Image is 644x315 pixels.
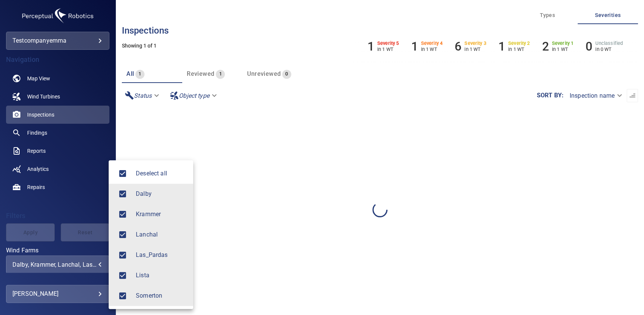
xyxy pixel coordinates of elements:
span: Dalby [115,186,131,202]
span: Lanchal [136,230,187,239]
div: Wind Farms Somerton [136,291,187,300]
span: Dalby [136,189,187,198]
span: Lista [115,267,131,283]
span: Somerton [136,291,187,300]
span: Lanchal [115,227,131,243]
ul: Dalby, Krammer, Lanchal, Las_Pardas, [GEOGRAPHIC_DATA], [GEOGRAPHIC_DATA] [109,160,193,309]
div: Wind Farms Las_Pardas [136,250,187,260]
span: Deselect all [136,169,187,178]
span: Somerton [115,288,131,304]
div: Wind Farms Krammer [136,210,187,219]
div: Wind Farms Lista [136,271,187,280]
div: Wind Farms Lanchal [136,230,187,239]
span: Krammer [115,206,131,222]
span: Las_Pardas [115,247,131,263]
div: Wind Farms Dalby [136,189,187,198]
span: Las_Pardas [136,250,187,260]
span: Krammer [136,210,187,219]
span: Lista [136,271,187,280]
